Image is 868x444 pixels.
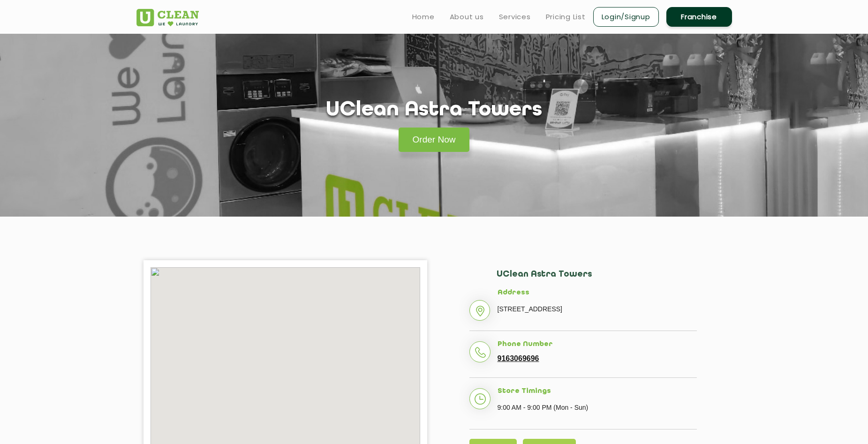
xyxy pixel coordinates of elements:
h1: UClean Astra Towers [326,98,542,122]
a: Order Now [399,128,470,152]
h2: UClean Astra Towers [497,270,697,289]
a: Franchise [666,7,732,27]
a: Home [412,11,435,23]
a: Pricing List [546,11,586,23]
h5: Phone Number [498,340,697,349]
h5: Store Timings [498,387,697,396]
img: UClean Laundry and Dry Cleaning [136,9,199,26]
a: About us [450,11,484,23]
a: Login/Signup [593,7,659,27]
p: [STREET_ADDRESS] [498,302,697,316]
a: Services [499,11,531,23]
h5: Address [498,289,697,297]
a: 9163069696 [498,354,539,363]
p: 9:00 AM - 9:00 PM (Mon - Sun) [498,400,697,414]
